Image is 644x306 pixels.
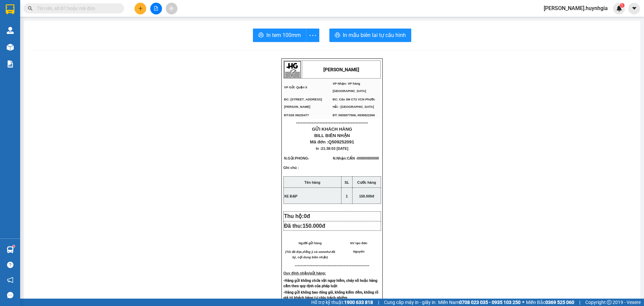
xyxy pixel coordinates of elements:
[359,194,374,198] span: 150.000đ
[7,292,13,298] span: message
[283,166,299,175] span: Ghi chú :
[283,271,326,275] strong: Quy định nhận/gửi hàng:
[384,299,436,306] span: Cung cấp máy in - giấy in:
[350,242,367,245] span: NV tạo đơn
[312,127,352,132] span: GỬI KHÁCH HÀNG
[7,262,13,268] span: question-circle
[607,300,611,305] span: copyright
[321,146,348,150] span: 21:38:03 [DATE]
[538,4,613,12] span: [PERSON_NAME].huynhgia
[166,3,177,14] button: aim
[296,120,368,125] span: ----------------------------------------------
[138,6,143,11] span: plus
[306,29,319,42] button: more
[295,156,308,160] span: PHONG
[308,156,309,160] span: -
[314,133,350,138] span: BILL BIÊN NHẬN
[284,156,309,160] span: N.Gửi:
[7,44,14,51] img: warehouse-icon
[154,6,158,11] span: file-add
[333,98,375,108] span: ĐC: Căn 3M CT2 VCN Phước Hải - [GEOGRAPHIC_DATA]
[295,263,299,268] span: ---
[329,29,411,42] button: printerIn mẫu biên lai tự cấu hình
[284,223,325,229] span: Đã thu:
[6,4,14,14] img: logo-vxr
[344,300,373,305] strong: 1900 633 818
[310,139,354,144] span: Mã đơn :
[299,242,322,245] span: Người gửi hàng
[620,3,625,8] sup: 1
[283,278,377,288] strong: -Hàng gửi không chứa vật nguy hiểm, cháy nổ hoặc hàng cấm theo quy định của pháp luật
[357,156,379,160] span: 00000000000
[323,67,359,72] strong: [PERSON_NAME]
[344,180,349,184] strong: SL
[135,3,146,14] button: plus
[333,114,375,117] span: ĐT: 0935877566, 0935822366
[285,250,325,254] em: (Tôi đã đọc,đồng ý và xem
[333,82,366,93] span: VP Nhận: VP hàng [GEOGRAPHIC_DATA]
[283,290,378,300] strong: -Hàng gửi không bao đóng gói, không kiểm đếm, không rõ giá trị khách hàng tự chịu trách nhiệm
[306,31,319,40] span: more
[7,27,14,34] img: warehouse-icon
[292,250,335,259] em: như đã ký, nội dung biên nhận)
[545,300,574,305] strong: 0369 525 060
[299,263,369,268] span: -----------------------------------------------
[284,194,298,198] span: XE ĐẠP
[311,299,373,306] span: Hỗ trợ kỹ thuật:
[169,6,174,11] span: aim
[328,139,354,144] span: Q509252091
[333,156,379,160] span: N.Nhận:
[37,5,116,12] input: Tìm tên, số ĐT hoặc mã đơn
[526,299,574,306] span: Miền Bắc
[579,299,580,306] span: |
[284,213,313,219] span: Thu hộ:
[522,301,524,304] span: ⚪️
[346,194,348,198] span: 1
[459,300,521,305] strong: 0708 023 035 - 0935 103 250
[305,180,320,184] strong: Tên hàng
[284,98,322,108] span: ĐC: [STREET_ADDRESS][PERSON_NAME]
[343,31,406,39] span: In mẫu biên lai tự cấu hình
[13,245,15,247] sup: 1
[378,299,379,306] span: |
[357,180,376,184] strong: Cước hàng
[7,60,14,68] img: solution-icon
[284,86,307,89] span: VP Gửi: Quận 5
[253,29,306,42] button: printerIn tem 100mm
[258,32,264,39] span: printer
[303,223,325,229] span: 150.000đ
[631,5,637,11] span: caret-down
[266,31,301,39] span: In tem 100mm
[150,3,162,14] button: file-add
[621,3,623,8] span: 1
[347,156,379,160] span: CẨN -
[438,299,521,306] span: Miền Nam
[304,213,310,219] span: 0đ
[284,114,309,117] span: ĐT:028 39225477
[335,32,340,39] span: printer
[353,250,364,253] span: Nguyên
[7,246,14,253] img: warehouse-icon
[316,146,348,150] span: In :
[628,3,640,14] button: caret-down
[28,6,33,11] span: search
[7,277,13,283] span: notification
[284,61,301,78] img: logo
[616,5,622,11] img: icon-new-feature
